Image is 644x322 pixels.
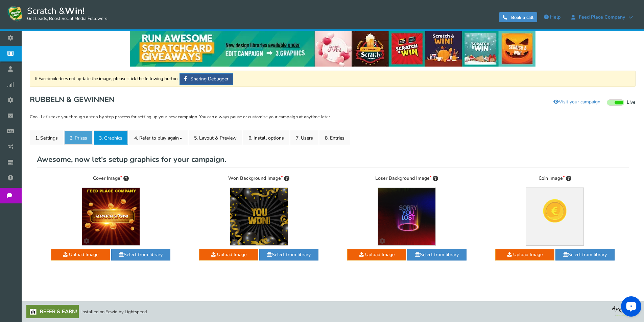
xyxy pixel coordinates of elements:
[290,130,318,145] a: 7. Users
[30,114,636,121] p: Cool. Let's take you through a step by step process for setting up your new campaign. You can alw...
[189,130,242,145] a: 5. Layout & Preview
[612,305,639,316] img: bg_logo_foot.webp
[550,14,560,20] span: Help
[27,16,107,22] small: Get Leads, Boost Social Media Followers
[7,5,107,22] a: Scratch &Win! Get Leads, Boost Social Media Followers
[627,99,636,106] span: Live
[130,30,535,67] img: festival-poster-2020.webp
[30,94,636,107] h1: RUBBELN & GEWINNEN
[26,305,79,318] a: Refer & Earn!
[24,5,107,22] span: Scratch &
[259,249,318,261] a: Select from library
[94,130,128,145] a: 3. Graphics
[616,294,644,322] iframe: LiveChat chat widget
[228,175,289,182] label: Won Background Image
[7,5,24,22] img: Scratch and Win
[65,5,85,17] strong: Win!
[129,130,188,145] a: 4. Refer to play again
[37,151,629,168] h2: Awesome, now let's setup graphics for your campaign.
[375,175,438,182] label: Loser Background Image
[111,249,170,261] a: Select from library
[319,130,350,145] a: 8. Entries
[30,130,63,145] a: 1. Settings
[499,12,537,22] a: Book a call
[81,309,147,315] span: Installed on Ecwid by Lightspeed
[555,249,615,261] a: Select from library
[575,15,628,20] span: Feed Place Company
[64,130,93,145] a: 2. Prizes
[30,71,636,87] div: If Facebook does not update the image, please click the following button :
[511,15,533,21] span: Book a call
[243,130,289,145] a: 6. Install options
[539,175,571,182] label: Coin Image
[549,96,605,108] a: Visit your campaign
[541,12,564,23] a: Help
[93,175,129,182] label: Cover Image
[180,73,233,85] a: Sharing Debugger
[407,249,467,261] a: Select from library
